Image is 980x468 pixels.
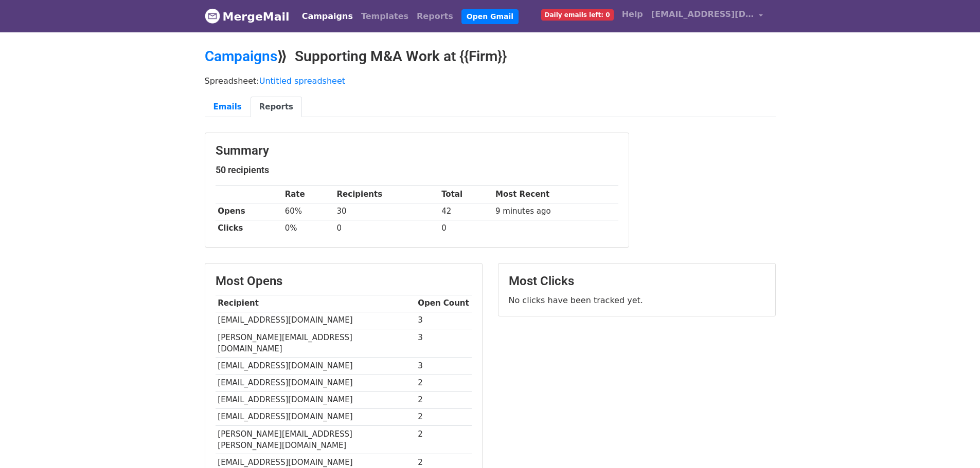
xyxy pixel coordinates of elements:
[493,203,618,220] td: 9 minutes ago
[205,6,290,27] a: MergeMail
[439,186,493,203] th: Total
[216,329,416,358] td: [PERSON_NAME][EMAIL_ADDRESS][DOMAIN_NAME]
[205,76,776,86] p: Spreadsheet:
[282,186,334,203] th: Rate
[282,203,334,220] td: 60%
[416,358,472,375] td: 3
[282,220,334,237] td: 0%
[416,408,472,425] td: 2
[216,375,416,391] td: [EMAIL_ADDRESS][DOMAIN_NAME]
[651,8,754,21] span: [EMAIL_ADDRESS][DOMAIN_NAME]
[493,186,618,203] th: Most Recent
[216,358,416,375] td: [EMAIL_ADDRESS][DOMAIN_NAME]
[216,274,472,289] h3: Most Opens
[357,6,413,27] a: Templates
[216,143,618,158] h3: Summary
[205,8,220,24] img: MergeMail logo
[216,220,282,237] th: Clicks
[205,97,251,118] a: Emails
[205,48,776,65] h2: ⟫ Supporting M&A Work at {{Firm}}
[216,164,618,176] h5: 50 recipients
[439,220,493,237] td: 0
[416,425,472,454] td: 2
[647,4,768,28] a: [EMAIL_ADDRESS][DOMAIN_NAME]
[416,375,472,391] td: 2
[537,4,618,25] a: Daily emails left: 0
[216,203,282,220] th: Opens
[334,220,439,237] td: 0
[251,97,302,118] a: Reports
[541,9,614,21] span: Daily emails left: 0
[413,6,457,27] a: Reports
[461,9,519,24] a: Open Gmail
[216,425,416,454] td: [PERSON_NAME][EMAIL_ADDRESS][PERSON_NAME][DOMAIN_NAME]
[618,4,647,25] a: Help
[334,203,439,220] td: 30
[509,274,765,289] h3: Most Clicks
[216,408,416,425] td: [EMAIL_ADDRESS][DOMAIN_NAME]
[416,329,472,358] td: 3
[416,312,472,329] td: 3
[205,48,277,65] a: Campaigns
[439,203,493,220] td: 42
[416,391,472,408] td: 2
[416,295,472,312] th: Open Count
[216,312,416,329] td: [EMAIL_ADDRESS][DOMAIN_NAME]
[259,76,345,86] a: Untitled spreadsheet
[509,295,765,306] p: No clicks have been tracked yet.
[334,186,439,203] th: Recipients
[216,295,416,312] th: Recipient
[216,391,416,408] td: [EMAIL_ADDRESS][DOMAIN_NAME]
[298,6,357,27] a: Campaigns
